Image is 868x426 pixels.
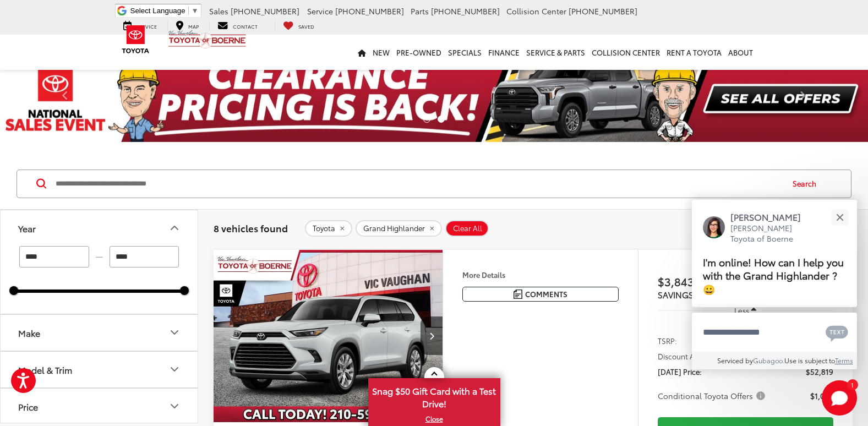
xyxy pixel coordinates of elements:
a: Specials [445,35,485,70]
span: TSRP: [658,335,677,346]
div: Close[PERSON_NAME][PERSON_NAME] Toyota of BoerneI'm online! How can I help you with the Grand Hig... [692,200,857,369]
span: Parts [411,6,429,17]
span: [PHONE_NUMBER] [231,6,299,17]
div: Price [18,401,38,412]
button: Comments [462,287,619,302]
button: Conditional Toyota Offers [658,390,769,401]
span: — [92,252,106,261]
a: Home [354,35,369,70]
div: Price [168,400,181,413]
span: [DATE] Price: [658,366,702,377]
span: ​ [188,7,189,15]
div: Make [18,327,40,338]
a: Service & Parts: Opens in a new tab [523,35,588,70]
a: About [725,35,756,70]
a: Gubagoo. [753,356,784,365]
div: Make [168,326,181,339]
button: Next image [421,316,443,355]
a: Select Language​ [130,7,199,15]
span: Sales [209,6,228,17]
a: Pre-Owned [393,35,445,70]
span: Toyota [313,224,335,233]
button: Chat with SMS [822,320,851,345]
span: 8 vehicles found [214,221,288,234]
a: Collision Center [588,35,663,70]
div: 2025 Toyota Grand Highlander Limited 0 [213,250,444,422]
a: 2025 Toyota Grand Highlander Limited FWD2025 Toyota Grand Highlander Limited FWD2025 Toyota Grand... [213,250,444,422]
a: Contact [209,20,266,31]
button: Search [782,170,832,198]
button: MakeMake [1,315,199,351]
p: [PERSON_NAME] [730,211,812,223]
span: [PHONE_NUMBER] [569,6,637,17]
span: Serviced by [717,356,753,365]
div: Model & Trim [168,363,181,376]
input: Search by Make, Model, or Keyword [54,171,782,197]
button: Toggle Chat Window [822,380,857,416]
span: $52,819 [806,366,833,377]
span: Clear All [453,224,482,233]
span: $3,843 [658,273,746,290]
span: Saved [298,23,314,30]
span: I'm online! How can I help you with the Grand Highlander ? 😀 [703,255,844,297]
span: Use is subject to [784,356,835,365]
button: Model & TrimModel & Trim [1,352,199,387]
img: 2025 Toyota Grand Highlander Limited FWD [213,250,444,423]
button: remove Toyota [305,220,352,237]
a: Service [115,20,165,31]
button: PricePrice [1,389,199,424]
span: SAVINGS [658,288,694,301]
button: YearYear [1,210,199,246]
span: Snag $50 Gift Card with a Test Drive! [369,379,499,413]
span: Collision Center [506,6,566,17]
button: Close [828,205,851,229]
span: Select Language [130,7,185,15]
a: Rent a Toyota [663,35,725,70]
div: Model & Trim [18,364,72,375]
span: Discount Amount: [658,351,719,362]
a: Terms [835,356,853,365]
div: Year [168,221,181,234]
h4: More Details [462,271,619,278]
a: My Saved Vehicles [275,20,323,31]
span: $1,000 [810,390,833,401]
button: remove Grand%20Highlander [356,220,442,237]
button: Clear All [445,220,489,237]
p: [PERSON_NAME] Toyota of Boerne [730,223,812,244]
img: Comments [514,290,522,299]
img: Vic Vaughan Toyota of Boerne [168,30,247,49]
div: Year [18,223,36,233]
input: minimum [19,246,89,267]
span: Comments [525,289,567,299]
input: maximum [110,246,179,267]
svg: Start Chat [822,380,857,416]
span: 1 [851,382,854,387]
a: Finance [485,35,523,70]
img: Toyota [115,21,156,57]
span: ▼ [192,7,199,15]
svg: Text [826,324,848,342]
a: New [369,35,393,70]
span: Grand Highlander [363,224,425,233]
span: Service [307,6,333,17]
span: Conditional Toyota Offers [658,390,767,401]
span: [PHONE_NUMBER] [335,6,404,17]
a: Map [167,20,207,31]
textarea: Type your message [692,313,857,352]
span: [PHONE_NUMBER] [431,6,500,17]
